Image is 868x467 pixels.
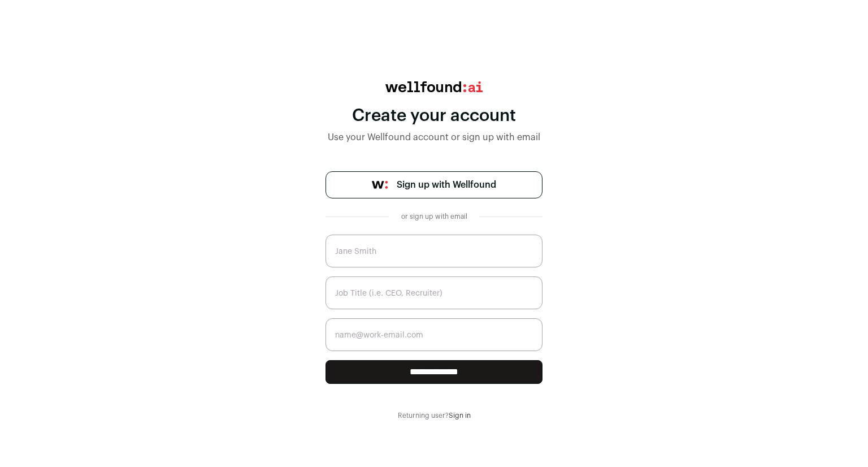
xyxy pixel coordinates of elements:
[325,106,542,126] div: Create your account
[325,131,542,144] div: Use your Wellfound account or sign up with email
[449,412,471,419] a: Sign in
[397,178,496,192] span: Sign up with Wellfound
[325,235,542,267] input: Jane Smith
[325,411,542,420] div: Returning user?
[325,318,542,351] input: name@work-email.com
[325,171,542,198] a: Sign up with Wellfound
[325,276,542,309] input: Job Title (i.e. CEO, Recruiter)
[372,181,388,189] img: wellfound-symbol-flush-black-fb3c872781a75f747ccb3a119075da62bfe97bd399995f84a933054e44a575c4.png
[385,81,483,92] img: wellfound:ai
[398,212,470,221] div: or sign up with email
